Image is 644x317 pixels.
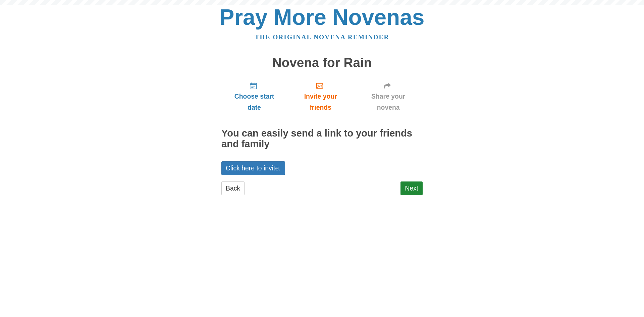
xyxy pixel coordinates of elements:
a: Click here to invite. [221,161,285,175]
h1: Novena for Rain [221,56,423,70]
a: Share your novena [354,76,423,116]
span: Choose start date [228,91,280,113]
a: Pray More Novenas [220,5,425,30]
span: Invite your friends [294,91,347,113]
a: The original novena reminder [255,34,389,41]
a: Invite your friends [287,76,354,116]
h2: You can easily send a link to your friends and family [221,128,423,150]
a: Choose start date [221,76,287,116]
a: Back [221,181,245,195]
span: Share your novena [361,91,416,113]
a: Next [400,181,423,195]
